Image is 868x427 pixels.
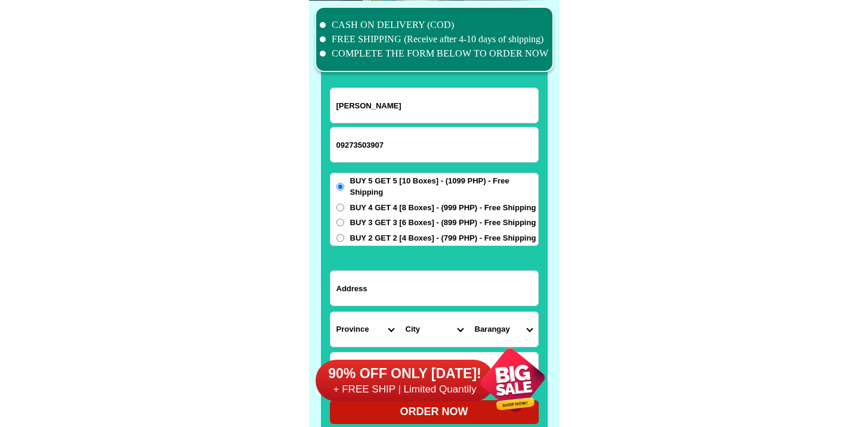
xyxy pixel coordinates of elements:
[350,232,536,244] span: BUY 2 GET 2 [4 Boxes] - (799 PHP) - Free Shipping
[320,46,549,61] li: COMPLETE THE FORM BELOW TO ORDER NOW
[330,312,400,347] select: Select province
[320,18,549,32] li: CASH ON DELIVERY (COD)
[320,32,549,46] li: FREE SHIPPING (Receive after 4-10 days of shipping)
[350,175,538,198] span: BUY 5 GET 5 [10 Boxes] - (1099 PHP) - Free Shipping
[350,202,536,214] span: BUY 4 GET 4 [8 Boxes] - (999 PHP) - Free Shipping
[350,217,536,229] span: BUY 3 GET 3 [6 Boxes] - (899 PHP) - Free Shipping
[316,365,495,383] h6: 90% OFF ONLY [DATE]!
[336,219,344,226] input: BUY 3 GET 3 [6 Boxes] - (899 PHP) - Free Shipping
[400,312,469,347] select: Select district
[336,234,344,242] input: BUY 2 GET 2 [4 Boxes] - (799 PHP) - Free Shipping
[330,127,538,162] input: Input phone_number
[336,183,344,191] input: BUY 5 GET 5 [10 Boxes] - (1099 PHP) - Free Shipping
[316,383,495,396] h6: + FREE SHIP | Limited Quantily
[330,271,538,306] input: Input address
[469,312,538,347] select: Select commune
[330,88,538,123] input: Input full_name
[336,204,344,211] input: BUY 4 GET 4 [8 Boxes] - (999 PHP) - Free Shipping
